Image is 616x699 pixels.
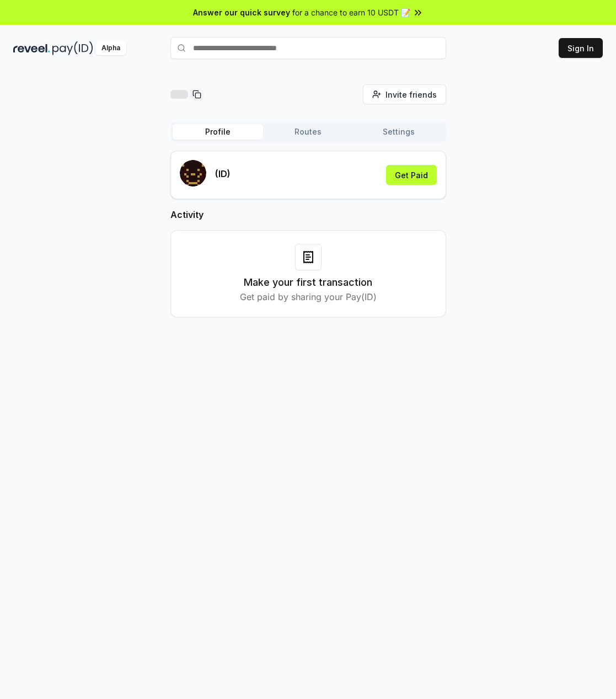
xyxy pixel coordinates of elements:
[240,290,377,303] p: Get paid by sharing your Pay(ID)
[559,38,603,58] button: Sign In
[353,124,444,140] button: Settings
[385,89,437,100] span: Invite friends
[193,7,290,18] span: Answer our quick survey
[292,7,410,18] span: for a chance to earn 10 USDT 📝
[173,124,263,140] button: Profile
[52,41,93,55] img: pay_id
[263,124,353,140] button: Routes
[386,165,437,185] button: Get Paid
[244,275,372,290] h3: Make your first transaction
[363,84,446,104] button: Invite friends
[215,167,231,180] p: (ID)
[13,41,50,55] img: reveel_dark
[95,41,126,55] div: Alpha
[170,208,446,221] h2: Activity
